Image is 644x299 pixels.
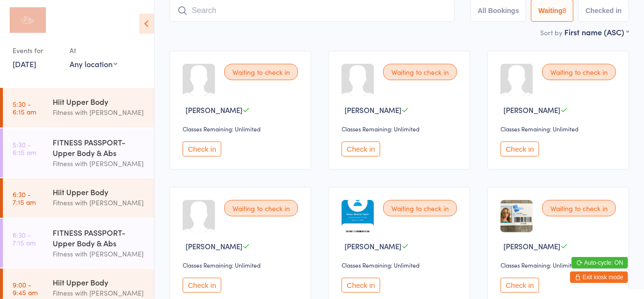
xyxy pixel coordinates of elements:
[3,219,154,268] a: 6:30 -7:15 amFITNESS PASSPORT- Upper Body & AbsFitness with [PERSON_NAME]
[342,200,374,232] img: image1754557641.png
[383,64,457,80] div: Waiting to check in
[53,227,146,248] div: FITNESS PASSPORT- Upper Body & Abs
[13,231,36,246] time: 6:30 - 7:15 am
[572,257,628,269] button: Auto-cycle: ON
[3,88,154,128] a: 5:30 -6:15 amHiit Upper BodyFitness with [PERSON_NAME]
[501,261,619,269] div: Classes Remaining: Unlimited
[13,141,36,156] time: 5:30 - 6:15 am
[342,142,380,157] button: Check in
[13,100,36,115] time: 5:30 - 6:15 am
[224,64,298,80] div: Waiting to check in
[53,248,146,259] div: Fitness with [PERSON_NAME]
[3,128,154,177] a: 5:30 -6:15 amFITNESS PASSPORT- Upper Body & AbsFitness with [PERSON_NAME]
[183,125,301,133] div: Classes Remaining: Unlimited
[542,64,616,80] div: Waiting to check in
[342,125,460,133] div: Classes Remaining: Unlimited
[501,125,619,133] div: Classes Remaining: Unlimited
[53,197,146,208] div: Fitness with [PERSON_NAME]
[564,27,629,37] div: First name (ASC)
[183,278,221,293] button: Check in
[383,200,457,216] div: Waiting to check in
[540,28,562,37] label: Sort by
[501,278,539,293] button: Check in
[542,200,616,216] div: Waiting to check in
[53,277,146,287] div: Hiit Upper Body
[70,43,117,58] div: At
[344,105,401,115] span: [PERSON_NAME]
[13,43,60,58] div: Events for
[503,105,560,115] span: [PERSON_NAME]
[503,241,560,251] span: [PERSON_NAME]
[70,58,117,69] div: Any location
[342,261,460,269] div: Classes Remaining: Unlimited
[186,105,243,115] span: [PERSON_NAME]
[186,241,243,251] span: [PERSON_NAME]
[3,178,154,218] a: 6:30 -7:15 amHiit Upper BodyFitness with [PERSON_NAME]
[501,142,539,157] button: Check in
[183,142,221,157] button: Check in
[10,7,46,33] img: Fitness with Zoe
[563,7,567,14] div: 8
[13,190,36,206] time: 6:30 - 7:15 am
[53,137,146,158] div: FITNESS PASSPORT- Upper Body & Abs
[53,107,146,118] div: Fitness with [PERSON_NAME]
[53,186,146,197] div: Hiit Upper Body
[53,287,146,299] div: Fitness with [PERSON_NAME]
[13,58,36,69] a: [DATE]
[501,200,533,232] img: image1695272841.png
[183,261,301,269] div: Classes Remaining: Unlimited
[53,158,146,169] div: Fitness with [PERSON_NAME]
[53,96,146,107] div: Hiit Upper Body
[13,281,38,296] time: 9:00 - 9:45 am
[224,200,298,216] div: Waiting to check in
[344,241,401,251] span: [PERSON_NAME]
[342,278,380,293] button: Check in
[570,271,628,283] button: Exit kiosk mode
